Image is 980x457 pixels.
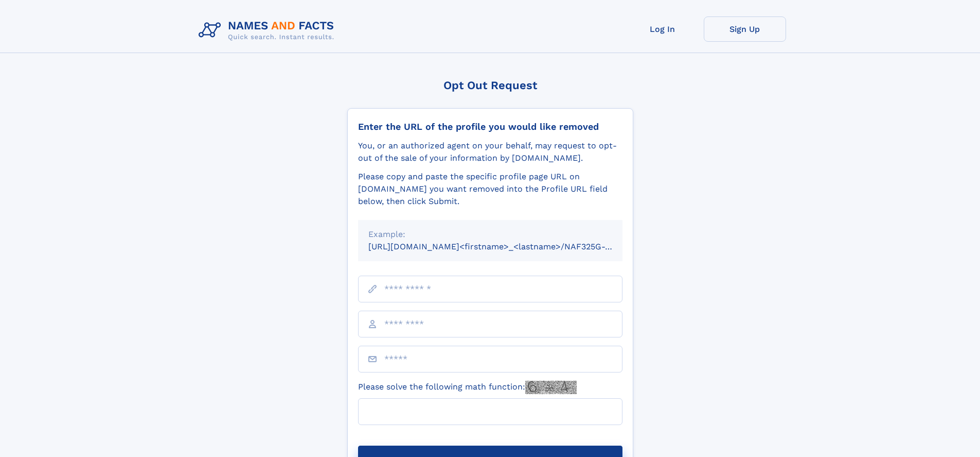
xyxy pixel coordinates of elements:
[368,242,642,251] small: [URL][DOMAIN_NAME]<firstname>_<lastname>/NAF325G-xxxxxxxx
[358,381,577,394] label: Please solve the following math function:
[358,140,622,164] div: You, or an authorized agent on your behalf, may request to opt-out of the sale of your informatio...
[704,16,786,42] a: Sign Up
[347,79,633,92] div: Opt Out Request
[621,16,704,42] a: Log In
[194,16,343,44] img: Logo Names and Facts
[368,228,612,241] div: Example:
[358,171,622,208] div: Please copy and paste the specific profile page URL on [DOMAIN_NAME] you want removed into the Pr...
[358,121,622,132] div: Enter the URL of the profile you would like removed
